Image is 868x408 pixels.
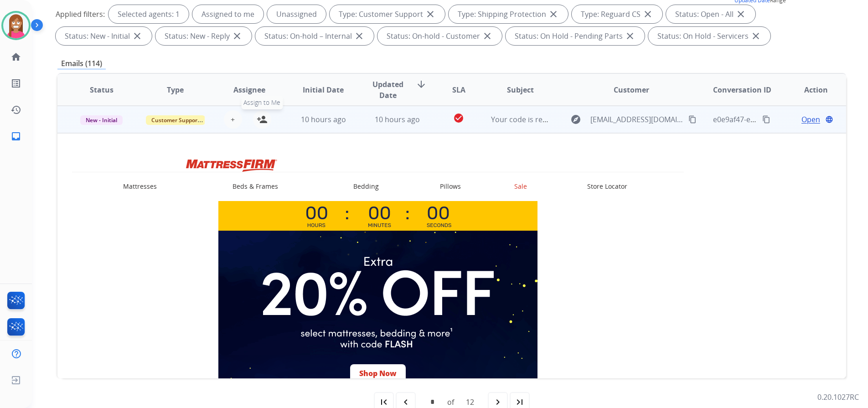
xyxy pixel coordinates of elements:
[233,84,265,95] span: Assignee
[492,397,503,408] mat-icon: navigate_next
[447,397,454,408] div: of
[817,392,859,403] p: 0.20.1027RC
[167,84,184,95] span: Type
[590,114,683,125] span: [EMAIL_ADDRESS][DOMAIN_NAME]
[257,114,268,125] mat-icon: person_add
[482,31,493,41] mat-icon: close
[416,79,427,90] mat-icon: arrow_downward
[801,114,820,125] span: Open
[425,9,436,20] mat-icon: close
[570,114,581,125] mat-icon: explore
[735,9,746,20] mat-icon: close
[253,110,271,129] button: Assign to Me
[186,160,277,172] img: Mattress Firm
[218,201,537,231] img: Countdown timer for After Hours Flash Sale.
[56,27,152,45] div: Status: New - Initial
[378,397,389,408] mat-icon: first_page
[353,182,379,191] a: Bedding
[232,31,243,41] mat-icon: close
[303,84,344,95] span: Initial Date
[772,74,846,106] th: Action
[80,115,123,125] span: New - Initial
[648,27,770,45] div: Status: On Hold - Servicers
[713,84,771,95] span: Conversation ID
[146,115,205,125] span: Customer Support
[666,5,755,23] div: Status: Open - All
[507,84,534,95] span: Subject
[155,27,252,45] div: Status: New - Reply
[375,114,420,124] span: 10 hours ago
[192,5,263,23] div: Assigned to me
[491,114,716,124] span: Your code is ready: Enter FLASH for an extra 20% off beds & more
[587,182,627,191] a: Store Locator
[132,31,143,41] mat-icon: close
[224,110,242,129] button: +
[440,182,461,191] a: Pillows
[231,114,235,125] span: +
[548,9,559,20] mat-icon: close
[10,104,21,115] mat-icon: history
[688,115,697,124] mat-icon: content_copy
[123,182,157,191] a: Mattresses
[368,79,408,101] span: Updated Date
[400,397,411,408] mat-icon: navigate_before
[301,114,346,124] span: 10 hours ago
[90,84,114,95] span: Status
[10,78,21,89] mat-icon: list_alt
[377,27,502,45] div: Status: On-hold - Customer
[10,131,21,142] mat-icon: inbox
[218,231,537,355] img: Extra 25% off with promo code FLASH during our Black Friday Flash Sale
[330,5,445,23] div: Type: Customer Support
[506,27,645,45] div: Status: On Hold - Pending Parts
[449,5,568,23] div: Type: Shipping Protection
[350,364,406,382] span: Shop Now
[625,31,635,41] mat-icon: close
[453,113,464,124] mat-icon: check_circle
[255,27,374,45] div: Status: On-hold – Internal
[241,96,283,109] span: Assign to Me
[57,58,106,69] p: Emails (114)
[452,84,465,95] span: SLA
[762,115,770,124] mat-icon: content_copy
[72,160,391,172] a: Mattress Firm
[713,114,851,124] span: e0e9af47-ef82-477b-8894-d190e29607e1
[10,52,21,62] mat-icon: home
[514,397,525,408] mat-icon: last_page
[56,9,105,20] p: Applied filters:
[825,115,833,124] mat-icon: language
[750,31,761,41] mat-icon: close
[232,182,278,191] a: Beds & Frames
[267,5,326,23] div: Unassigned
[614,84,649,95] span: Customer
[3,13,29,38] img: avatar
[108,5,189,23] div: Selected agents: 1
[354,31,365,41] mat-icon: close
[642,9,653,20] mat-icon: close
[514,182,527,191] a: Sale
[572,5,662,23] div: Type: Reguard CS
